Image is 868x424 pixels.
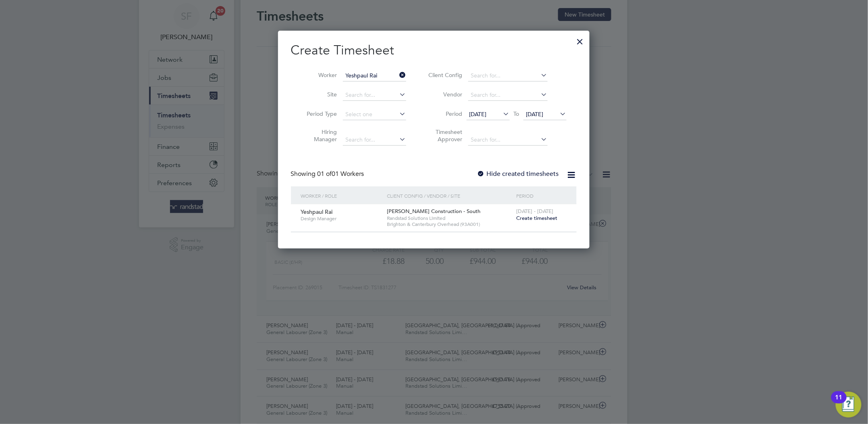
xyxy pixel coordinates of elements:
button: Open Resource Center, 11 new notifications [836,392,862,418]
div: 11 [835,397,843,408]
span: 01 of [318,170,332,178]
span: Yeshpaul Rai [301,208,333,215]
span: [DATE] [526,111,544,118]
span: 01 Workers [318,170,364,178]
span: Brighton & Canterbury Overhead (93A001) [387,221,513,228]
input: Select one [343,109,406,120]
div: Showing [291,170,366,178]
input: Search for... [468,90,548,101]
input: Search for... [343,70,406,81]
span: Design Manager [301,215,381,222]
div: Period [515,186,569,205]
h2: Create Timesheet [291,42,577,59]
input: Search for... [343,90,406,101]
label: Period Type [301,110,337,117]
span: [PERSON_NAME] Construction - South [387,208,481,215]
label: Client Config [426,71,463,79]
label: Hide created timesheets [477,170,559,178]
input: Search for... [343,134,406,146]
span: [DATE] [469,111,487,118]
div: Client Config / Vendor / Site [385,186,515,205]
input: Search for... [468,134,548,146]
label: Worker [301,71,337,79]
label: Site [301,91,337,98]
label: Hiring Manager [301,128,337,143]
label: Timesheet Approver [426,128,463,143]
div: Worker / Role [299,186,385,205]
span: [DATE] - [DATE] [517,208,554,215]
span: Randstad Solutions Limited [387,215,513,221]
input: Search for... [468,70,548,81]
span: To [511,109,522,119]
label: Vendor [426,91,463,98]
span: Create timesheet [517,215,558,221]
label: Period [426,110,463,117]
